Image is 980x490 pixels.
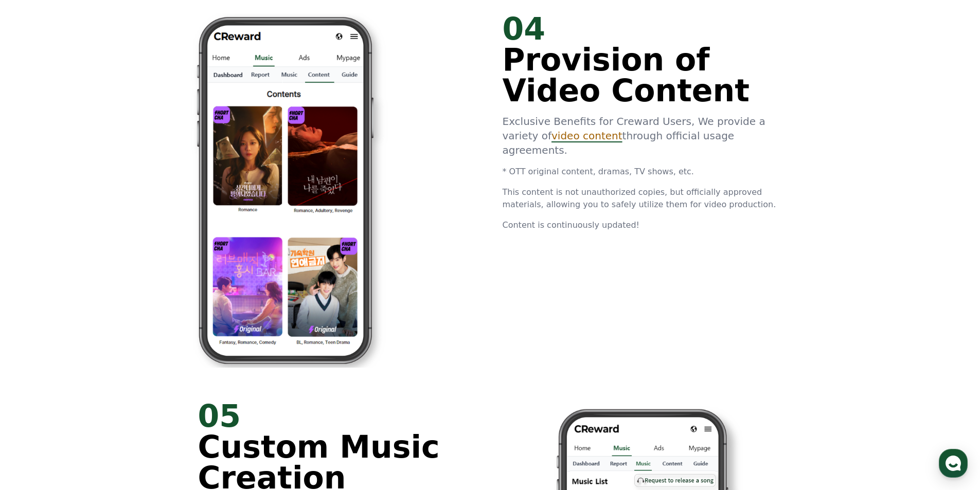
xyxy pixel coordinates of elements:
a: Home [3,326,68,352]
span: Settings [152,341,177,350]
img: 10.png [140,13,420,368]
span: Provision of Video Content [503,42,750,108]
span: Content is continuously updated! [503,220,640,230]
span: Home [26,341,44,350]
a: Settings [133,326,198,352]
p: * OTT original content, dramas, TV shows, etc. [503,166,782,178]
span: Messages [85,342,116,350]
div: 04 [503,13,782,44]
a: Messages [68,326,133,352]
span: video content [551,130,622,142]
span: This content is not unauthorized copies, but officially approved materials, allowing you to safel... [503,187,776,209]
div: 05 [198,401,478,431]
p: Exclusive Benefits for Creward Users, We provide a variety of through official usage agreements. [503,114,782,157]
